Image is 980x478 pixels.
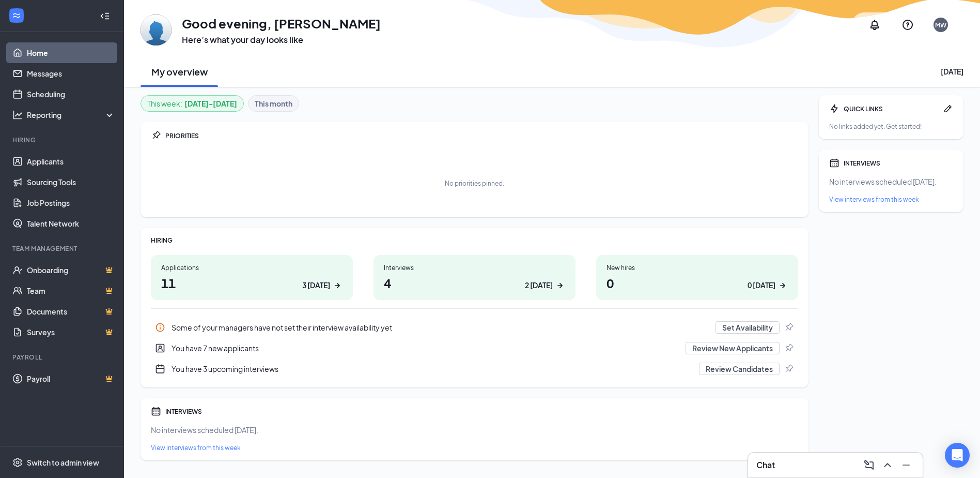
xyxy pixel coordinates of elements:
[151,425,798,435] div: No interviews scheduled [DATE].
[445,179,504,188] div: No priorities pinned.
[100,11,110,21] svg: Collapse
[151,317,798,338] div: Some of your managers have not set their interview availability yet
[155,322,165,333] svg: Info
[27,110,116,120] div: Reporting
[27,368,115,389] a: PayrollCrown
[861,457,877,473] button: ComposeMessage
[12,353,113,362] div: Payroll
[151,358,798,379] div: You have 3 upcoming interviews
[11,10,22,21] svg: WorkstreamLogo
[777,280,788,291] svg: ArrowRight
[935,21,946,29] div: MW
[151,338,798,358] div: You have 7 new applicants
[829,195,953,204] a: View interviews from this week
[900,459,912,471] svg: Minimize
[606,263,788,272] div: New hires
[596,255,798,300] a: New hires00 [DATE]ArrowRight
[12,110,23,120] svg: Analysis
[141,14,172,46] img: Micah Walker
[901,19,914,31] svg: QuestionInfo
[12,457,23,468] svg: Settings
[155,364,165,374] svg: CalendarNew
[699,363,780,375] button: Review Candidates
[161,274,343,292] h1: 11
[151,236,798,245] div: HIRING
[27,84,115,104] a: Scheduling
[27,280,115,301] a: TeamCrown
[525,280,553,291] div: 2 [DATE]
[748,280,775,291] div: 0 [DATE]
[863,459,875,471] svg: ComposeMessage
[27,42,115,63] a: Home
[784,364,794,374] svg: Pin
[151,65,208,78] h2: My overview
[829,103,839,114] svg: Bolt
[756,459,775,471] h3: Chat
[384,274,565,292] h1: 4
[27,192,115,213] a: Job Postings
[881,459,894,471] svg: ChevronUp
[12,136,113,144] div: Hiring
[941,66,963,77] div: [DATE]
[27,213,115,234] a: Talent Network
[879,457,896,473] button: ChevronUp
[715,321,780,334] button: Set Availability
[27,301,115,322] a: DocumentsCrown
[27,260,115,280] a: OnboardingCrown
[172,364,693,374] div: You have 3 upcoming interviews
[844,159,953,168] div: INTERVIEWS
[151,130,161,141] svg: Pin
[12,244,113,253] div: Team Management
[784,322,794,333] svg: Pin
[151,358,798,379] a: CalendarNewYou have 3 upcoming interviewsReview CandidatesPin
[27,322,115,342] a: SurveysCrown
[27,457,99,468] div: Switch to admin view
[161,263,343,272] div: Applications
[384,263,565,272] div: Interviews
[943,103,953,114] svg: Pen
[302,280,330,291] div: 3 [DATE]
[182,14,381,32] h1: Good evening, [PERSON_NAME]
[829,158,839,168] svg: Calendar
[182,34,381,46] h3: Here’s what your day looks like
[945,443,970,468] div: Open Intercom Messenger
[151,255,353,300] a: Applications113 [DATE]ArrowRight
[606,274,788,292] h1: 0
[172,343,679,353] div: You have 7 new applicants
[898,457,914,473] button: Minimize
[332,280,343,291] svg: ArrowRight
[184,98,237,109] b: [DATE] - [DATE]
[155,343,165,353] svg: UserEntity
[151,317,798,338] a: InfoSome of your managers have not set their interview availability yetSet AvailabilityPin
[147,98,237,109] div: This week :
[844,104,939,113] div: QUICK LINKS
[829,122,953,131] div: No links added yet. Get started!
[255,98,292,109] b: This month
[172,322,709,333] div: Some of your managers have not set their interview availability yet
[784,343,794,353] svg: Pin
[151,338,798,358] a: UserEntityYou have 7 new applicantsReview New ApplicantsPin
[27,172,115,192] a: Sourcing Tools
[165,407,798,416] div: INTERVIEWS
[27,151,115,172] a: Applicants
[165,131,798,140] div: PRIORITIES
[151,443,798,452] a: View interviews from this week
[27,63,115,84] a: Messages
[555,280,565,291] svg: ArrowRight
[686,342,780,354] button: Review New Applicants
[151,406,161,416] svg: Calendar
[868,19,881,31] svg: Notifications
[829,176,953,187] div: No interviews scheduled [DATE].
[374,255,575,300] a: Interviews42 [DATE]ArrowRight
